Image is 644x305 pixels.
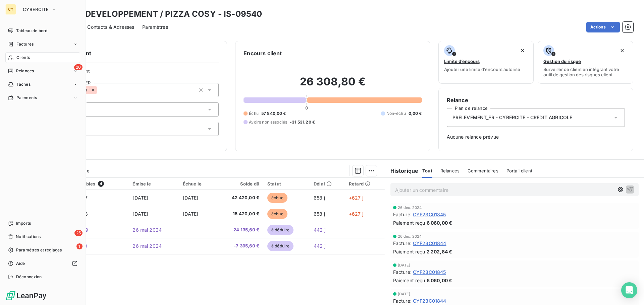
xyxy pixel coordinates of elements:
[54,68,219,78] span: Propriétés Client
[132,211,148,217] span: [DATE]
[398,263,411,267] span: [DATE]
[444,67,520,72] span: Ajouter une limite d’encours autorisé
[393,297,412,304] span: Facture :
[76,243,83,249] span: 1
[97,87,102,93] input: Ajouter une valeur
[98,181,104,187] span: 4
[5,39,80,50] a: Factures
[219,195,259,201] span: 42 420,00 €
[16,68,34,74] span: Relances
[5,290,47,301] img: Logo LeanPay
[16,95,37,101] span: Paiements
[444,59,480,64] span: Limite d’encours
[132,195,148,201] span: [DATE]
[219,243,259,249] span: -7 395,60 €
[16,247,62,253] span: Paramètres et réglages
[386,110,406,117] span: Non-échu
[87,24,134,30] span: Contacts & Adresses
[5,4,16,15] div: CY
[23,7,49,12] span: CYBERCITE
[538,41,633,84] button: Gestion du risqueSurveiller ce client en intégrant votre outil de gestion des risques client.
[74,230,83,236] span: 25
[54,181,125,187] div: Pièces comptables
[413,240,446,247] span: CYF23C01844
[267,181,306,186] div: Statut
[438,41,534,84] button: Limite d’encoursAjouter une limite d’encours autorisé
[249,119,287,125] span: Avoirs non associés
[314,181,341,186] div: Délai
[267,209,287,219] span: échue
[621,282,637,298] div: Open Intercom Messenger
[183,195,199,201] span: [DATE]
[393,240,412,247] span: Facture :
[183,211,199,217] span: [DATE]
[16,55,30,61] span: Clients
[16,260,25,266] span: Aide
[59,8,262,20] h3: COSY DEVELOPPEMENT / PIZZA COSY - IS-09540
[5,218,80,229] a: Imports
[5,245,80,255] a: 1Paramètres et réglages
[132,181,174,186] div: Émise le
[142,24,168,30] span: Paramètres
[349,181,381,186] div: Retard
[393,269,412,276] span: Facture :
[16,234,41,240] span: Notifications
[16,274,42,280] span: Déconnexion
[506,168,532,173] span: Portail client
[393,211,412,218] span: Facture :
[398,234,422,238] span: 26 déc. 2024
[219,227,259,233] span: -24 135,60 €
[393,248,425,255] span: Paiement reçu
[16,28,47,34] span: Tableau de bord
[393,219,425,226] span: Paiement reçu
[314,195,325,201] span: 658 j
[5,92,80,103] a: Paiements
[244,49,282,57] h6: Encours client
[244,75,422,95] h2: 26 308,80 €
[586,22,620,32] button: Actions
[249,110,259,117] span: Échu
[385,167,419,175] h6: Historique
[413,297,446,304] span: CYF23C01844
[5,25,80,36] a: Tableau de bord
[422,168,432,173] span: Tout
[261,110,286,117] span: 57 840,00 €
[183,181,211,186] div: Échue le
[132,243,162,249] span: 26 mai 2024
[74,64,83,70] span: 20
[219,211,259,217] span: 15 420,00 €
[543,59,581,64] span: Gestion du risque
[267,225,293,235] span: à déduire
[41,49,219,57] h6: Informations client
[393,277,425,284] span: Paiement reçu
[398,206,422,210] span: 26 déc. 2024
[447,96,625,104] h6: Relance
[5,52,80,63] a: Clients
[452,114,573,121] span: PRELEVEMENT_FR - CYBERCITE - CREDIT AGRICOLE
[314,211,325,217] span: 658 j
[16,220,31,226] span: Imports
[5,258,80,269] a: Aide
[267,241,293,251] span: à déduire
[543,67,628,77] span: Surveiller ce client en intégrant votre outil de gestion des risques client.
[398,292,411,296] span: [DATE]
[5,66,80,76] a: 20Relances
[16,41,34,47] span: Factures
[305,105,308,110] span: 0
[468,168,498,173] span: Commentaires
[447,134,625,140] span: Aucune relance prévue
[16,81,31,87] span: Tâches
[267,193,287,203] span: échue
[132,227,162,233] span: 26 mai 2024
[349,211,363,217] span: +627 j
[440,168,460,173] span: Relances
[314,243,325,249] span: 442 j
[5,79,80,90] a: Tâches
[413,211,446,218] span: CYF23C01845
[409,110,422,117] span: 0,00 €
[427,277,452,284] span: 6 060,00 €
[219,181,259,186] div: Solde dû
[349,195,363,201] span: +627 j
[314,227,325,233] span: 442 j
[290,119,315,125] span: -31 531,20 €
